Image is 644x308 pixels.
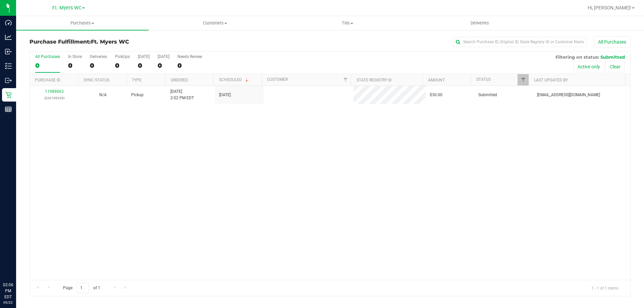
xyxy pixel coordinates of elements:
span: Purchases [16,20,149,26]
p: 09/22 [3,300,13,305]
button: N/A [99,92,107,98]
iframe: Resource center [7,254,27,274]
span: Submitted [600,54,625,60]
inline-svg: Inbound [5,48,12,55]
p: 02:06 PM EDT [3,282,13,300]
a: Customers [149,16,281,30]
span: [EMAIL_ADDRESS][DOMAIN_NAME] [537,92,600,98]
span: [DATE] [219,92,231,98]
div: Needs Review [177,54,202,59]
button: All Purchases [594,36,631,48]
a: Filter [340,74,351,85]
iframe: Resource center unread badge [20,253,28,261]
a: Type [132,78,142,82]
a: Purchases [16,16,149,30]
a: Deliveries [414,16,546,30]
span: Ft. Myers WC [91,39,129,45]
div: PickUps [115,54,130,59]
div: 0 [177,62,202,69]
a: Purchase ID [35,78,60,82]
a: Status [476,77,491,82]
a: Scheduled [219,77,250,82]
a: Last Updated By [534,78,568,82]
a: Sync Status [84,78,109,82]
a: Customer [267,77,288,82]
span: Customers [149,20,281,26]
div: 0 [35,62,60,69]
a: Ordered [171,78,188,82]
span: Pickup [131,92,144,98]
inline-svg: Reports [5,106,12,113]
div: Deliveries [90,54,107,59]
span: [DATE] 2:02 PM EDT [170,88,194,101]
inline-svg: Retail [5,91,12,98]
div: [DATE] [138,54,150,59]
button: Clear [605,61,625,72]
inline-svg: Dashboard [5,19,12,26]
span: 1 - 1 of 1 items [586,283,624,293]
a: 11989063 [45,89,64,94]
h3: Purchase Fulfillment: [30,39,230,45]
div: [DATE] [158,54,169,59]
p: (326749328) [34,95,74,101]
span: Submitted [478,92,497,98]
span: Ft. Myers WC [52,5,82,11]
button: Active only [573,61,604,72]
span: Filtering on status: [555,54,599,60]
a: State Registry ID [357,78,392,82]
span: Tills [281,20,413,26]
div: All Purchases [35,54,60,59]
a: Tills [281,16,414,30]
inline-svg: Analytics [5,34,12,41]
div: 0 [90,62,107,69]
a: Amount [428,78,445,82]
span: Not Applicable [99,93,107,97]
div: In Store [68,54,82,59]
span: Page of 1 [57,283,106,293]
input: 1 [77,283,89,293]
div: 0 [68,62,82,69]
input: Search Purchase ID, Original ID, State Registry ID or Customer Name... [453,37,587,47]
a: Filter [518,74,529,85]
div: 0 [115,62,130,69]
inline-svg: Inventory [5,63,12,69]
div: 0 [158,62,169,69]
div: 0 [138,62,150,69]
span: Hi, [PERSON_NAME]! [588,5,631,10]
span: $30.00 [430,92,442,98]
span: Deliveries [462,20,498,26]
inline-svg: Outbound [5,77,12,84]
